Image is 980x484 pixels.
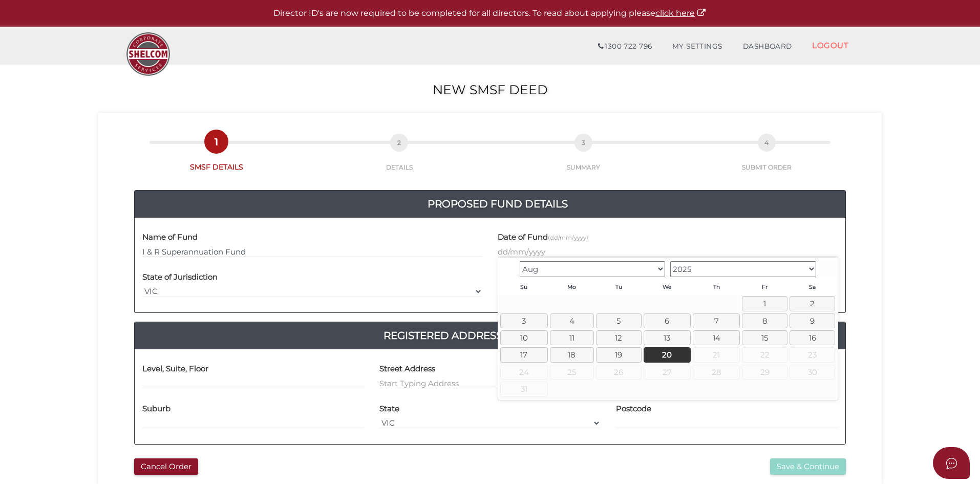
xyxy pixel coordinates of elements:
[742,313,787,328] a: 8
[588,36,662,57] a: 1300 722 796
[644,365,691,380] span: 27
[644,330,691,345] a: 13
[142,405,171,413] h4: Suburb
[574,134,592,152] span: 3
[790,296,835,311] a: 2
[121,27,175,81] img: Logo
[733,36,802,57] a: DASHBOARD
[758,134,776,152] span: 4
[663,284,672,290] span: Wednesday
[662,36,733,57] a: MY SETTINGS
[500,347,547,362] a: 17
[742,330,787,345] a: 15
[207,133,225,151] span: 1
[596,313,642,328] a: 5
[142,327,853,344] h4: Registered Address / Meeting Address
[500,382,547,396] span: 31
[644,347,691,362] a: 20
[500,365,547,380] span: 24
[596,347,642,362] a: 19
[802,35,859,56] a: LOGOUT
[713,284,720,290] span: Thursday
[498,233,588,242] h4: Date of Fund
[490,145,677,172] a: 3SUMMARY
[498,246,838,257] input: dd/mm/yyyy
[309,145,489,172] a: 2DETAILS
[809,284,816,290] span: Saturday
[520,284,527,290] span: Sunday
[550,347,594,362] a: 18
[616,405,651,413] h4: Postcode
[615,284,622,290] span: Tuesday
[500,260,517,277] a: Prev
[379,377,601,389] input: Start Typing Address
[142,365,208,373] h4: Level, Suite, Floor
[142,233,198,242] h4: Name of Fund
[742,365,787,380] span: 29
[693,365,740,380] span: 28
[548,234,588,241] small: (dd/mm/yyyy)
[550,313,594,328] a: 4
[596,365,642,380] span: 26
[655,8,707,18] a: click here
[379,365,435,373] h4: Street Address
[379,405,399,413] h4: State
[933,447,970,479] button: Open asap
[567,284,576,290] span: Monday
[693,330,740,345] a: 14
[26,8,954,19] p: Director ID's are now required to be completed for all directors. To read about applying please
[500,313,547,328] a: 3
[742,347,787,362] span: 22
[770,458,846,475] button: Save & Continue
[819,260,835,277] a: Next
[762,284,768,290] span: Friday
[742,296,787,311] a: 1
[790,365,835,380] span: 30
[790,330,835,345] a: 16
[644,313,691,328] a: 6
[142,196,853,212] h4: Proposed Fund Details
[693,347,740,362] span: 21
[550,330,594,345] a: 11
[677,145,856,172] a: 4SUBMIT ORDER
[790,347,835,362] span: 23
[596,330,642,345] a: 12
[124,144,309,172] a: 1SMSF DETAILS
[693,313,740,328] a: 7
[790,313,835,328] a: 9
[390,134,408,152] span: 2
[550,365,594,380] span: 25
[134,458,198,475] button: Cancel Order
[142,273,218,282] h4: State of Jurisdiction
[500,330,547,345] a: 10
